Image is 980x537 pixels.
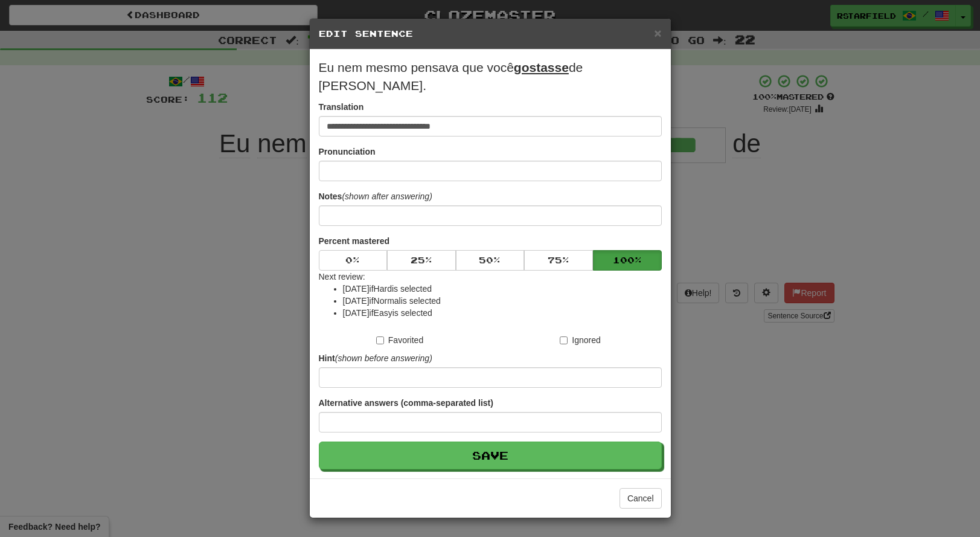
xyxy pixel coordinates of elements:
label: Notes [319,190,432,202]
u: gostasse [514,60,569,74]
em: (shown after answering) [342,191,432,201]
input: Ignored [560,336,568,344]
em: (shown before answering) [335,353,432,363]
label: Ignored [560,334,600,346]
div: Percent mastered [319,250,662,271]
h5: Edit Sentence [319,28,662,40]
button: 50% [456,250,525,271]
button: Close [654,27,661,39]
button: 100% [593,250,662,271]
span: × [654,26,661,40]
button: 75% [524,250,593,271]
li: [DATE] if Normal is selected [343,295,662,307]
label: Favorited [376,334,423,346]
p: Eu nem mesmo pensava que você de [PERSON_NAME]. [319,59,662,95]
label: Percent mastered [319,235,390,247]
li: [DATE] if Hard is selected [343,283,662,295]
div: Next review: [319,271,662,319]
label: Hint [319,352,432,364]
button: 0% [319,250,388,271]
label: Alternative answers (comma-separated list) [319,397,493,409]
button: Cancel [620,488,662,509]
input: Favorited [376,336,384,344]
label: Translation [319,101,364,113]
li: [DATE] if Easy is selected [343,307,662,319]
button: 25% [387,250,456,271]
label: Pronunciation [319,146,376,158]
button: Save [319,442,662,469]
